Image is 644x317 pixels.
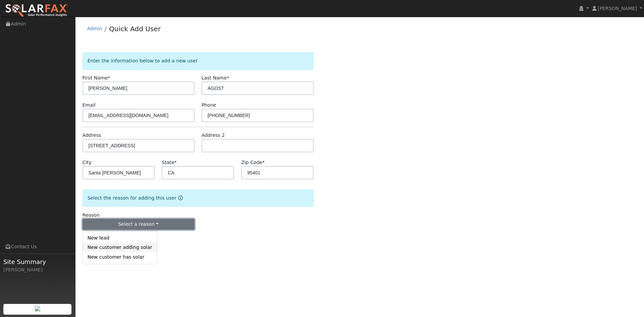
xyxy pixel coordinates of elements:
[162,159,176,166] label: State
[176,195,183,201] a: Reason for new user
[83,233,157,243] a: New lead
[202,132,225,139] label: Address 2
[227,75,229,81] span: Required
[5,4,68,18] img: SolarFax
[108,75,110,81] span: Required
[83,52,314,69] div: Enter the information below to add a new user
[202,74,229,82] label: Last Name
[87,26,102,31] a: Admin
[3,266,72,273] div: [PERSON_NAME]
[202,102,216,109] label: Phone
[109,25,161,33] a: Quick Add User
[83,219,195,230] button: Select a reason
[598,6,637,11] span: [PERSON_NAME]
[83,132,101,139] label: Address
[83,159,92,166] label: City
[35,306,40,311] img: retrieve
[262,160,265,165] span: Required
[83,74,110,82] label: First Name
[83,102,96,109] label: Email
[83,212,100,219] label: Reason
[3,257,72,266] span: Site Summary
[241,159,265,166] label: Zip Code
[83,252,157,262] a: New customer has solar
[83,243,157,252] a: New customer adding solar
[174,160,177,165] span: Required
[83,190,314,207] div: Select the reason for adding this user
